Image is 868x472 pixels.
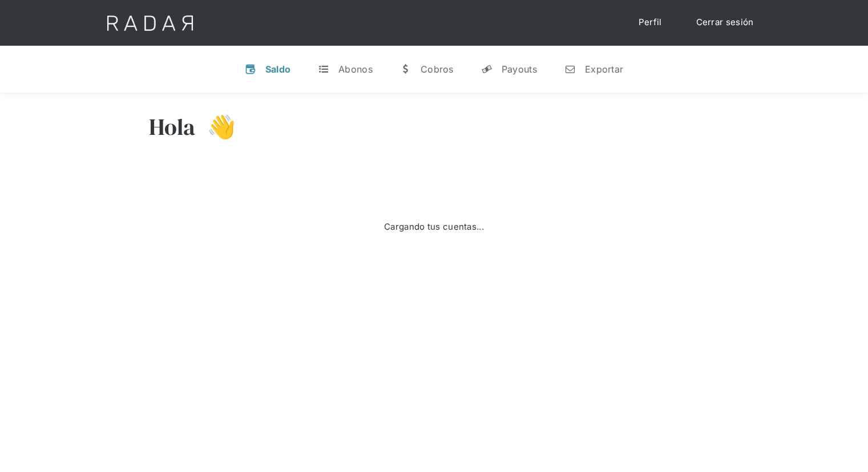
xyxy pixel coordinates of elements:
[384,221,484,234] div: Cargando tus cuentas...
[338,63,373,75] div: Abonos
[149,113,196,141] h3: Hola
[245,63,256,75] div: v
[481,63,492,75] div: y
[421,63,454,75] div: Cobros
[502,63,537,75] div: Payouts
[318,63,329,75] div: t
[627,11,673,34] a: Perfil
[564,63,576,75] div: n
[585,63,623,75] div: Exportar
[196,113,236,141] h3: 👋
[265,63,291,75] div: Saldo
[400,63,411,75] div: w
[685,11,765,34] a: Cerrar sesión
